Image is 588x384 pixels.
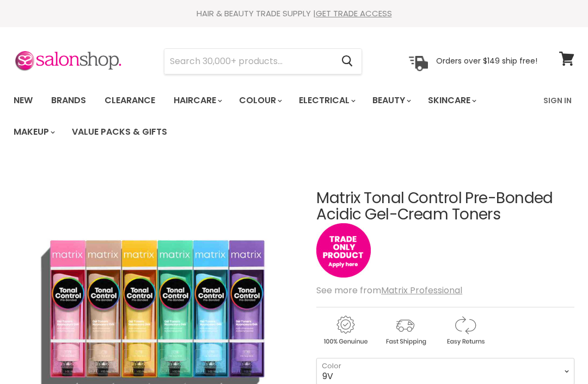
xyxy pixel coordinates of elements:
a: Brands [43,89,94,112]
a: Clearance [96,89,163,112]
p: Orders over $149 ship free! [436,56,537,66]
ul: Main menu [5,85,537,148]
h1: Matrix Tonal Control Pre-Bonded Acidic Gel-Cream Toners [316,190,574,224]
a: GET TRADE ACCESS [316,8,392,19]
a: Value Packs & Gifts [64,121,175,143]
img: genuine.gif [316,314,374,347]
a: Haircare [166,89,229,112]
a: New [5,89,41,112]
a: Beauty [364,89,418,112]
a: Colour [231,89,289,112]
a: Matrix Professional [381,284,462,297]
button: Search [333,49,362,74]
img: shipping.gif [376,314,434,347]
a: Makeup [5,121,62,143]
input: Search [164,49,333,74]
img: tradeonly_small.jpg [316,223,371,278]
a: Electrical [291,89,362,112]
span: See more from [316,284,462,297]
a: Sign In [537,89,578,112]
img: returns.gif [436,314,494,347]
form: Product [164,48,362,74]
a: Skincare [420,89,483,112]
